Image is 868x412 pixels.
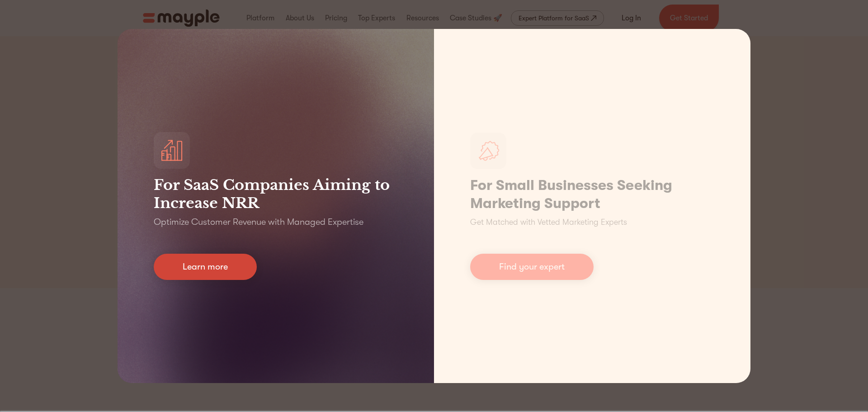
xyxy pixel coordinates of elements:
[154,254,257,280] a: Learn more
[470,216,627,228] p: Get Matched with Vetted Marketing Experts
[154,216,363,228] p: Optimize Customer Revenue with Managed Expertise
[470,254,594,280] a: Find your expert
[154,176,398,212] h3: For SaaS Companies Aiming to Increase NRR
[470,176,714,213] h1: For Small Businesses Seeking Marketing Support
